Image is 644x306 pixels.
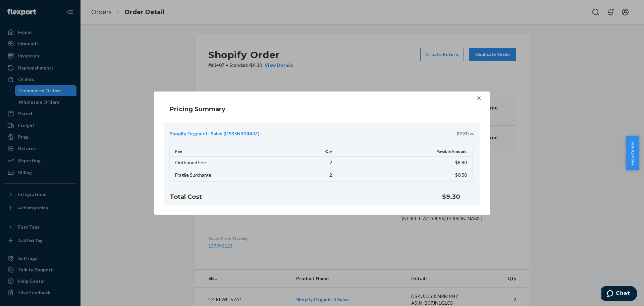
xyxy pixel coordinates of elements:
h4: Pricing Summary [170,105,225,114]
td: $0.50 [336,169,472,181]
td: Outbound Fee [170,157,276,169]
td: 2 [276,157,336,169]
td: $8.80 [336,157,472,169]
h4: $9.30 [442,192,474,201]
a: Shopify Organic H Salve (DS35NRBIM4Z) [170,130,260,137]
th: Payable Amount [336,146,472,157]
td: Fragile Surcharge [170,169,276,181]
span: Chat [15,5,29,11]
th: Qty [276,146,336,157]
th: Fee [170,146,276,157]
td: 2 [276,169,336,181]
div: $9.30 [457,130,468,137]
h4: Total Cost [170,192,426,201]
